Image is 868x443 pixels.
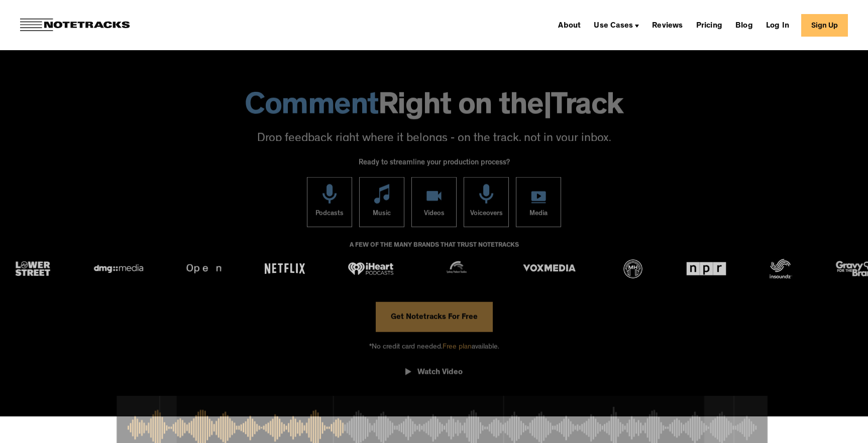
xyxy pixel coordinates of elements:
[801,14,848,37] a: Sign Up
[443,343,472,351] span: Free plan
[529,203,548,226] div: Media
[731,17,757,33] a: Blog
[464,177,509,227] a: Voiceovers
[417,368,463,378] div: Watch Video
[350,237,519,264] div: A FEW OF THE MANY BRANDS THAT TRUST NOTETRACKS
[594,22,633,30] div: Use Cases
[245,92,378,123] span: Comment
[369,332,499,360] div: *No credit card needed. available.
[315,203,344,226] div: Podcasts
[373,203,391,226] div: Music
[405,360,463,388] a: open lightbox
[470,203,503,226] div: Voiceovers
[307,177,352,227] a: Podcasts
[376,302,493,332] a: Get Notetracks For Free
[554,17,585,33] a: About
[411,177,457,227] a: Videos
[424,203,445,226] div: Videos
[516,177,561,227] a: Media
[359,177,404,227] a: Music
[692,17,726,33] a: Pricing
[10,131,858,148] p: Drop feedback right where it belongs - on the track, not in your inbox.
[10,92,858,123] h1: Right on the Track
[590,17,643,33] div: Use Cases
[648,17,687,33] a: Reviews
[762,17,793,33] a: Log In
[544,92,552,123] span: |
[359,153,510,177] div: Ready to streamline your production process?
